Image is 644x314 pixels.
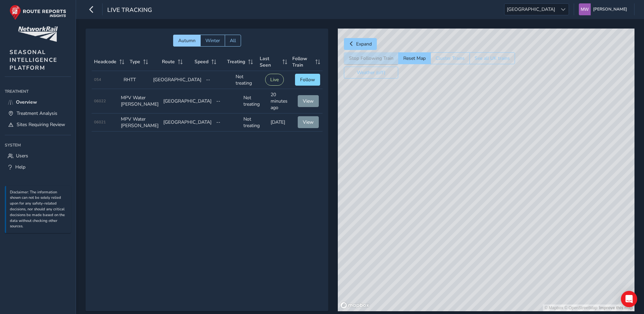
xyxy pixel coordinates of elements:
button: Winter [200,35,225,47]
span: [PERSON_NAME] [593,3,627,15]
td: MPV Water [PERSON_NAME] [118,89,161,114]
a: Help [5,161,71,173]
span: View [303,119,314,125]
button: Autumn [173,35,200,47]
span: Winter [205,37,220,44]
a: Treatment Analysis [5,108,71,119]
td: [GEOGRAPHIC_DATA] [151,71,204,89]
td: -- [214,89,241,114]
td: 20 minutes ago [268,89,295,114]
button: Cluster Trains [430,52,470,64]
span: [GEOGRAPHIC_DATA] [504,4,557,15]
span: All [230,37,236,44]
td: -- [204,71,233,89]
img: diamond-layout [579,3,591,15]
span: View [303,98,314,104]
div: System [5,140,71,150]
span: Speed [195,58,208,65]
a: Users [5,150,71,161]
td: -- [214,114,241,132]
span: 06021 [94,120,106,125]
a: Sites Requiring Review [5,119,71,130]
span: Autumn [178,37,196,44]
td: MPV Water [PERSON_NAME] [118,114,161,132]
td: [GEOGRAPHIC_DATA] [161,114,214,132]
span: 054 [94,77,101,82]
span: Help [15,164,25,170]
div: Treatment [5,86,71,97]
span: SEASONAL INTELLIGENCE PLATFORM [10,48,57,72]
button: Follow [295,74,320,86]
span: Follow [300,76,315,83]
button: View [298,95,319,107]
td: RHTT [121,71,151,89]
span: Sites Requiring Review [17,121,65,128]
button: Live [265,74,284,86]
span: Follow Train [292,55,313,68]
button: See all UK trains [470,52,515,64]
button: Expand [344,38,377,50]
td: [DATE] [268,114,295,132]
span: Type [130,58,140,65]
p: Disclaimer: The information shown can not be solely relied upon for any safety-related decisions,... [10,190,68,230]
span: Route [162,58,175,65]
button: All [225,35,241,47]
img: customer logo [18,27,58,42]
button: [PERSON_NAME] [579,3,629,15]
td: Not treating [241,89,268,114]
span: Users [16,153,28,159]
span: Live Tracking [107,6,152,15]
button: Reset Map [398,52,430,64]
span: Treating [227,58,245,65]
div: Open Intercom Messenger [621,291,637,307]
button: View [298,116,319,128]
span: Last Seen [260,55,280,68]
span: Overview [16,99,37,105]
span: Expand [356,41,372,47]
span: Headcode [94,58,116,65]
img: rr logo [10,5,66,20]
span: 06022 [94,99,106,104]
a: Overview [5,97,71,108]
button: Weather (off) [344,67,398,78]
td: [GEOGRAPHIC_DATA] [161,89,214,114]
td: Not treating [241,114,268,132]
span: Treatment Analysis [17,110,57,117]
td: Not treating [233,71,263,89]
